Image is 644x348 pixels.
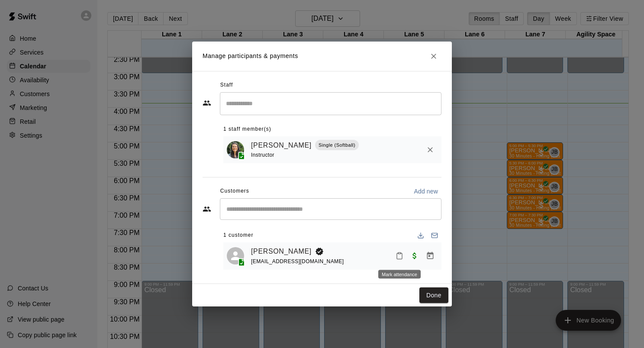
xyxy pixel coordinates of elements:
button: Download list [414,229,428,242]
div: Elizabeth Bell [227,247,244,264]
p: Single (Softball) [319,142,355,149]
svg: Customers [203,205,211,213]
span: 1 staff member(s) [223,122,271,136]
img: Megan MacDonald [227,141,244,158]
button: Remove [422,142,438,158]
span: Paid with Card [407,252,422,259]
button: Mark attendance [392,248,407,263]
span: Instructor [251,152,274,158]
p: Manage participants & payments [203,52,298,61]
button: Done [419,287,448,303]
button: Manage bookings & payment [422,248,438,264]
span: 1 customer [223,229,253,242]
div: Search staff [220,92,441,115]
a: [PERSON_NAME] [251,246,312,257]
button: Close [426,48,441,64]
div: Start typing to search customers... [220,198,441,220]
div: Mark attendance [378,270,421,279]
span: Staff [220,78,233,92]
button: Email participants [428,229,441,242]
a: [PERSON_NAME] [251,140,312,151]
svg: Booking Owner [315,247,324,256]
span: Customers [220,184,249,198]
span: [EMAIL_ADDRESS][DOMAIN_NAME] [251,258,344,264]
p: Add new [414,187,438,196]
button: Add new [410,184,441,198]
svg: Staff [203,99,211,107]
